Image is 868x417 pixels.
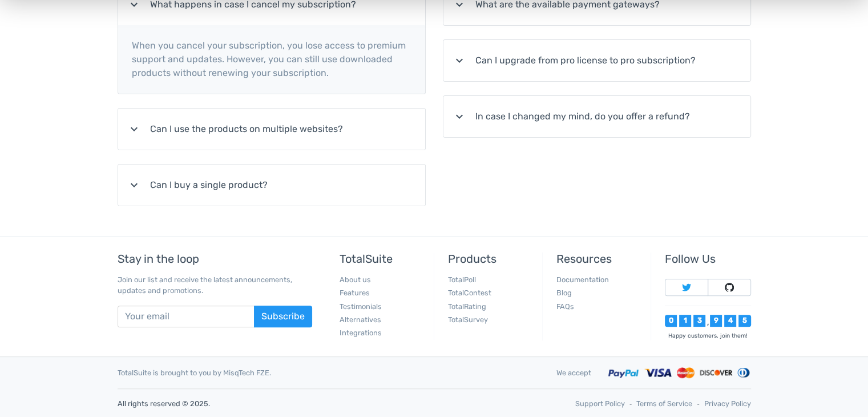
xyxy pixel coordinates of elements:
p: Join our list and receive the latest announcements, updates and promotions. [118,274,312,296]
a: FAQs [556,302,574,311]
div: 5 [738,315,750,327]
i: expand_more [127,178,141,192]
div: TotalSuite is brought to you by MisqTech FZE. [109,367,548,378]
i: expand_more [453,110,466,123]
a: Testimonials [340,302,382,311]
i: expand_more [127,122,141,136]
img: Follow TotalSuite on Github [725,283,734,292]
img: Follow TotalSuite on Twitter [682,283,691,292]
a: Support Policy [575,398,625,409]
p: All rights reserved © 2025. [118,398,426,409]
a: Features [340,288,370,297]
a: Integrations [340,328,382,337]
summary: expand_moreCan I use the products on multiple websites? [118,109,425,150]
h5: Resources [556,252,642,265]
a: Privacy Policy [704,398,751,409]
a: TotalRating [448,302,486,311]
div: 3 [693,315,705,327]
h5: TotalSuite [340,252,425,265]
div: We accept [548,367,600,378]
div: 1 [679,315,691,327]
div: 4 [724,315,736,327]
i: expand_more [453,54,466,67]
summary: expand_moreCan I upgrade from pro license to pro subscription? [443,40,750,81]
a: TotalPoll [448,275,476,284]
img: Accepted payment methods [608,366,751,379]
button: Subscribe [254,306,312,327]
summary: expand_moreCan I buy a single product? [118,165,425,206]
p: When you cancel your subscription, you lose access to premium support and updates. However, you c... [118,25,425,94]
a: About us [340,275,371,284]
a: TotalSurvey [448,315,488,324]
summary: expand_moreIn case I changed my mind, do you offer a refund? [443,96,750,137]
div: Happy customers, join them! [665,331,750,340]
h5: Stay in the loop [118,252,312,265]
a: Blog [556,288,572,297]
span: ‐ [697,398,699,409]
span: ‐ [629,398,632,409]
h5: Follow Us [665,252,750,265]
input: Your email [118,306,255,327]
a: Alternatives [340,315,381,324]
h5: Products [448,252,534,265]
a: Documentation [556,275,609,284]
a: TotalContest [448,288,491,297]
div: 9 [710,315,722,327]
div: 0 [665,315,677,327]
div: , [705,319,710,327]
a: Terms of Service [636,398,692,409]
